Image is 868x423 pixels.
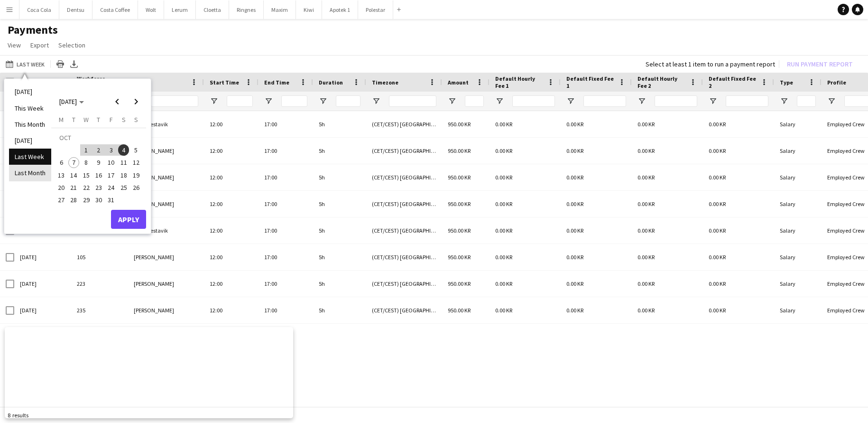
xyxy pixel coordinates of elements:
[127,92,146,111] button: Next month
[389,95,436,107] input: Timezone Filter Input
[489,217,561,244] div: 0.00 KR
[774,111,822,137] div: Salary
[130,156,142,169] button: 12-10-2025
[561,271,632,297] div: 0.00 KR
[204,111,259,137] div: 12:00
[827,97,836,105] button: Open Filter Menu
[448,307,471,314] span: 950.00 KR
[67,169,80,181] button: 14-10-2025
[111,210,146,229] button: Apply
[118,182,129,193] span: 25
[780,97,788,105] button: Open Filter Menu
[93,194,104,206] span: 30
[55,182,67,193] span: 20
[97,115,100,124] span: T
[92,181,105,194] button: 23-10-2025
[561,297,632,323] div: 0.00 KR
[55,169,67,181] button: 13-10-2025
[448,147,471,154] span: 950.00 KR
[797,95,816,107] input: Type Filter Input
[637,75,686,89] span: Default Hourly Fee 2
[81,157,92,169] span: 8
[77,75,111,89] span: Workforce ID
[117,156,129,169] button: 11-10-2025
[204,217,259,244] div: 12:00
[210,79,239,86] span: Start Time
[134,174,174,181] span: [PERSON_NAME]
[489,138,561,164] div: 0.00 KR
[703,217,774,244] div: 0.00 KR
[264,97,273,105] button: Open Filter Menu
[709,97,717,105] button: Open Filter Menu
[366,244,442,270] div: (CET/CEST) [GEOGRAPHIC_DATA]
[448,174,471,181] span: 950.00 KR
[55,132,142,144] td: OCT
[93,182,104,193] span: 23
[448,97,456,105] button: Open Filter Menu
[448,200,471,207] span: 950.00 KR
[358,0,393,19] button: Polestar
[92,156,105,169] button: 09-10-2025
[9,84,51,100] li: [DATE]
[134,254,174,261] span: [PERSON_NAME]
[583,95,626,107] input: Default Fixed Fee 1 Filter Input
[366,111,442,137] div: (CET/CEST) [GEOGRAPHIC_DATA]
[130,169,142,181] span: 19
[313,297,366,323] div: 5h
[780,79,793,86] span: Type
[448,227,471,234] span: 950.00 KR
[72,115,75,124] span: T
[117,169,129,181] button: 18-10-2025
[105,157,117,169] span: 10
[264,0,296,19] button: Maxim
[105,169,117,181] button: 17-10-2025
[80,194,92,206] button: 29-10-2025
[227,95,253,107] input: Start Time Filter Input
[93,157,104,169] span: 9
[68,182,80,193] span: 21
[372,97,380,105] button: Open Filter Menu
[489,111,561,137] div: 0.00 KR
[827,79,846,86] span: Profile
[632,244,703,270] div: 0.00 KR
[118,157,129,169] span: 11
[703,164,774,190] div: 0.00 KR
[55,157,67,169] span: 6
[489,297,561,323] div: 0.00 KR
[259,217,313,244] div: 17:00
[709,75,757,89] span: Default Fixed Fee 2
[118,169,129,181] span: 18
[281,95,307,107] input: End Time Filter Input
[105,181,117,194] button: 24-10-2025
[59,97,77,106] span: [DATE]
[59,0,92,19] button: Dentsu
[566,97,575,105] button: Open Filter Menu
[92,0,138,19] button: Costa Coffee
[130,157,142,169] span: 12
[71,271,128,297] div: 223
[703,191,774,217] div: 0.00 KR
[27,39,53,51] a: Export
[83,115,89,124] span: W
[134,280,174,287] span: [PERSON_NAME]
[196,0,229,19] button: Cloetta
[55,156,67,169] button: 06-10-2025
[495,75,544,89] span: Default Hourly Fee 1
[105,156,117,169] button: 10-10-2025
[566,75,615,89] span: Default Fixed Fee 1
[204,244,259,270] div: 12:00
[774,244,822,270] div: Salary
[637,97,646,105] button: Open Filter Menu
[319,97,327,105] button: Open Filter Menu
[259,138,313,164] div: 17:00
[92,169,105,181] button: 16-10-2025
[204,164,259,190] div: 12:00
[322,0,358,19] button: Apotek 1
[448,121,471,128] span: 950.00 KR
[81,194,92,206] span: 29
[632,297,703,323] div: 0.00 KR
[448,254,471,261] span: 950.00 KR
[726,95,768,107] input: Default Fixed Fee 2 Filter Input
[4,58,46,70] button: Last Week
[9,149,51,165] li: Last Week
